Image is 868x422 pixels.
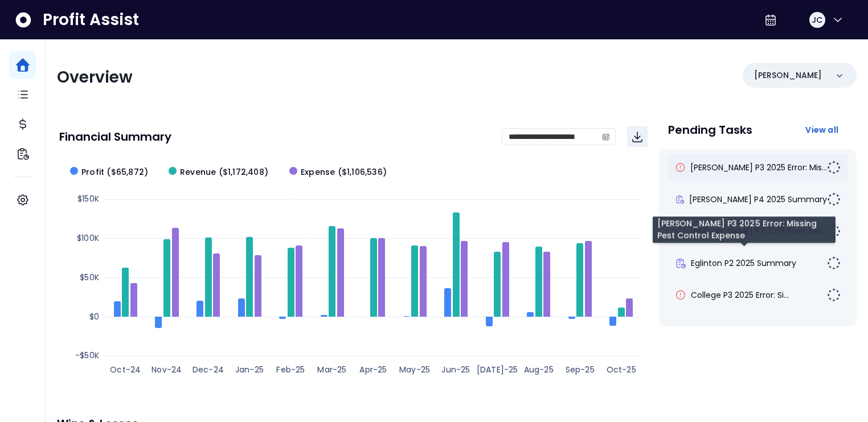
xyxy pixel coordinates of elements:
text: Jun-25 [441,364,470,375]
text: Jan-25 [235,364,264,375]
text: Aug-25 [524,364,554,375]
text: May-25 [399,364,430,375]
img: Not yet Started [827,224,841,238]
span: [PERSON_NAME] P4 2025 Summary [689,194,827,205]
span: Profit ($65,872) [81,166,148,178]
text: Nov-24 [152,364,182,375]
svg: calendar [602,133,610,141]
text: Mar-25 [317,364,346,375]
text: Oct-24 [110,364,141,375]
text: -$50K [75,350,99,361]
text: $100K [77,232,99,244]
text: $0 [89,311,99,322]
button: Download [627,126,648,147]
span: View all [805,124,838,136]
p: Financial Summary [59,131,171,142]
text: Dec-24 [193,364,224,375]
text: Feb-25 [276,364,305,375]
text: Apr-25 [359,364,387,375]
text: [DATE]-25 [477,364,518,375]
p: [PERSON_NAME] [754,69,822,81]
span: College P3 2025 Error: Si... [691,289,789,301]
img: Not yet Started [827,161,841,174]
span: Revenue ($1,172,408) [180,166,268,178]
img: Not yet Started [827,288,841,302]
button: View all [796,120,847,140]
span: Expense ($1,106,536) [301,166,387,178]
span: [PERSON_NAME] P3 2025 Error: Mis... [690,162,827,173]
span: JC [812,14,822,26]
span: [PERSON_NAME] P3 2025 Error: Mis... [690,226,827,237]
text: $150K [77,193,99,204]
span: Profit Assist [43,10,139,30]
text: Sep-25 [566,364,595,375]
img: Not yet Started [827,192,841,206]
span: Overview [57,66,133,88]
img: Not yet Started [827,256,841,270]
text: $50K [80,272,99,283]
p: Pending Tasks [668,124,752,136]
span: Eglinton P2 2025 Summary [691,257,796,269]
text: Oct-25 [607,364,636,375]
